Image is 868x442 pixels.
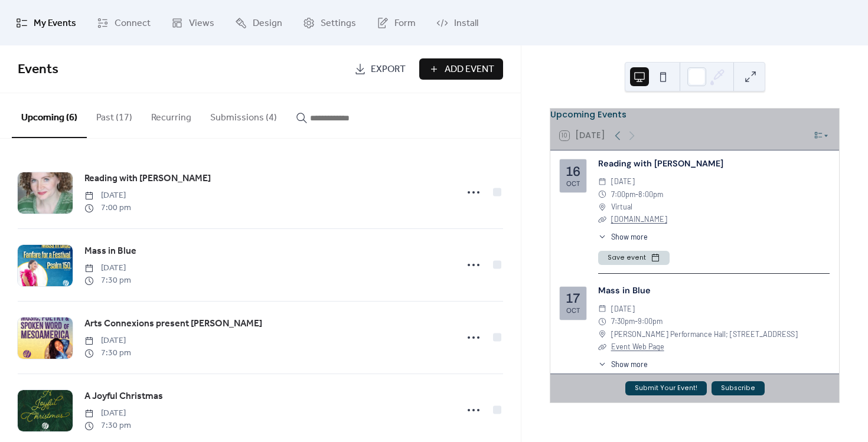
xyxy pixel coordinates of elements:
span: 7:00pm [611,188,635,201]
a: Export [345,58,415,80]
span: Mass in Blue [84,244,136,258]
div: 17 [566,292,580,306]
div: ​ [598,303,606,315]
button: Add Event [419,58,503,80]
span: [DATE] [84,189,131,202]
a: My Events [7,5,85,41]
a: Mass in Blue [598,285,651,296]
div: ​ [598,201,606,213]
span: - [635,188,638,201]
div: 16 [566,165,580,179]
div: Upcoming Events [550,109,839,122]
span: 8:00pm [638,188,663,201]
div: Oct [566,181,580,187]
a: Connect [88,5,159,41]
div: ​ [598,231,606,243]
span: 7:00 pm [84,202,131,214]
span: Show more [611,359,648,370]
span: 7:30 pm [84,420,131,432]
button: Submit Your Event! [625,381,707,395]
span: A Joyful Christmas [84,389,163,404]
button: Upcoming (6) [12,93,87,138]
a: Views [162,5,223,41]
span: Form [394,14,416,32]
span: Add Event [445,63,494,77]
a: Design [226,5,291,41]
span: [DATE] [84,262,131,274]
span: My Events [34,14,76,32]
span: Design [253,14,282,32]
span: 7:30 pm [84,274,131,287]
a: Event Web Page [611,342,664,351]
a: [DOMAIN_NAME] [611,214,667,224]
a: Reading with [PERSON_NAME] [598,158,723,169]
span: [DATE] [84,335,131,347]
span: [DATE] [84,407,131,420]
button: Save event [598,251,670,265]
span: Export [371,63,406,77]
div: ​ [598,359,606,370]
span: 7:30 pm [84,347,131,359]
button: ​Show more [598,359,648,370]
div: Oct [566,307,580,314]
button: ​Show more [598,231,648,243]
span: Reading with [PERSON_NAME] [84,172,211,186]
button: Past (17) [87,93,142,137]
div: ​ [598,175,606,188]
span: Virtual [611,201,632,213]
span: Views [189,14,214,32]
div: ​ [598,315,606,328]
span: Settings [321,14,356,32]
a: Reading with [PERSON_NAME] [84,171,211,186]
div: ​ [598,213,606,225]
a: Install [428,5,487,41]
a: Mass in Blue [84,244,136,259]
a: A Joyful Christmas [84,389,163,404]
div: ​ [598,188,606,201]
span: Show more [611,231,648,243]
span: Events [18,57,58,83]
a: Settings [294,5,365,41]
button: Recurring [142,93,201,137]
a: Form [368,5,425,41]
span: [PERSON_NAME] Performance Hall; [STREET_ADDRESS] [611,328,798,340]
span: 7:30pm [611,315,635,328]
span: Connect [115,14,151,32]
span: Arts Connexions present [PERSON_NAME] [84,317,262,331]
span: - [635,315,638,328]
span: Install [454,14,478,32]
span: 9:00pm [638,315,663,328]
a: Arts Connexions present [PERSON_NAME] [84,316,262,332]
span: [DATE] [611,303,635,315]
span: [DATE] [611,175,635,188]
div: ​ [598,340,606,353]
button: Submissions (4) [201,93,286,137]
div: ​ [598,328,606,340]
button: Subscribe [712,381,765,395]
